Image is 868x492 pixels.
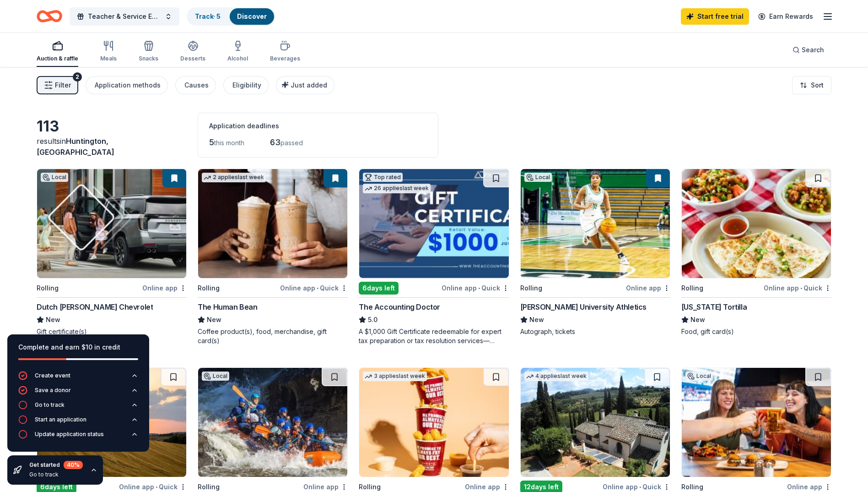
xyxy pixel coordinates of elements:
[280,139,303,147] span: passed
[207,314,221,325] span: New
[520,169,670,336] a: Image for Marshall University AthleticsLocalRollingOnline app[PERSON_NAME] University AthleticsNe...
[690,314,705,325] span: New
[18,386,138,400] button: Save a donor
[626,282,670,294] div: Online app
[18,400,138,415] button: Go to track
[529,314,544,325] span: New
[209,137,214,147] span: 5
[37,117,187,136] div: 113
[55,80,71,91] span: Filter
[317,284,318,292] span: •
[800,284,802,292] span: •
[442,282,509,294] div: Online app Quick
[359,301,440,312] div: The Accounting Doctor
[18,371,138,386] button: Create event
[70,7,179,26] button: Teacher & Service Employee of the Month Recognition Program
[100,37,117,67] button: Meals
[520,301,647,312] div: [PERSON_NAME] University Athletics
[180,55,205,62] div: Desserts
[280,282,348,294] div: Online app Quick
[209,120,427,131] div: Application deadlines
[35,431,104,438] div: Update application status
[29,461,83,469] div: Get started
[37,169,187,336] a: Image for Dutch Miller ChevroletLocalRollingOnline appDutch [PERSON_NAME] ChevroletNewGift certif...
[681,283,703,294] div: Rolling
[88,11,161,22] span: Teacher & Service Employee of the Month Recognition Program
[198,301,257,312] div: The Human Bean
[187,7,275,26] button: Track· 5Discover
[142,282,187,294] div: Online app
[368,314,377,325] span: 5.0
[156,483,157,491] span: •
[100,55,117,62] div: Meals
[753,8,819,25] a: Earn Rewards
[46,314,60,325] span: New
[639,483,641,491] span: •
[198,368,347,477] img: Image for Adventures on the Gorge
[184,80,209,91] div: Causes
[37,76,78,94] button: Filter2
[681,8,749,25] a: Start free trial
[363,184,431,193] div: 26 applies last week
[64,461,83,469] div: 40 %
[681,327,831,336] div: Food, gift card(s)
[227,55,248,62] div: Alcohol
[682,169,831,278] img: Image for California Tortilla
[359,169,508,278] img: Image for The Accounting Doctor
[811,80,824,91] span: Sort
[685,372,713,381] div: Local
[237,12,267,20] a: Discover
[18,342,138,353] div: Complete and earn $10 in credit
[198,327,348,345] div: Coffee product(s), food, merchandise, gift card(s)
[18,430,138,444] button: Update application status
[37,283,59,294] div: Rolling
[35,401,65,409] div: Go to track
[359,368,508,477] img: Image for Sheetz
[359,282,399,295] div: 6 days left
[139,55,158,62] div: Snacks
[681,301,747,312] div: [US_STATE] Tortilla
[73,72,82,82] div: 2
[198,169,348,345] a: Image for The Human Bean2 applieslast weekRollingOnline app•QuickThe Human BeanNewCoffee product(...
[291,81,327,89] span: Just added
[37,137,114,157] span: Huntington, [GEOGRAPHIC_DATA]
[521,368,670,477] img: Image for Villa Sogni D’Oro
[37,5,62,27] a: Home
[195,12,221,20] a: Track· 5
[520,327,670,336] div: Autograph, tickets
[232,80,261,91] div: Eligibility
[139,37,158,67] button: Snacks
[202,173,266,182] div: 2 applies last week
[363,372,427,381] div: 3 applies last week
[276,76,334,94] button: Just added
[18,415,138,430] button: Start an application
[270,37,300,67] button: Beverages
[524,173,552,182] div: Local
[785,41,831,59] button: Search
[180,37,205,67] button: Desserts
[198,169,347,278] img: Image for The Human Bean
[37,136,187,158] div: results
[478,284,480,292] span: •
[37,37,78,67] button: Auction & raffle
[682,368,831,477] img: Image for Hollywood Casino at Charles Town Races
[792,76,831,94] button: Sort
[681,169,831,336] a: Image for California TortillaRollingOnline app•Quick[US_STATE] TortillaNewFood, gift card(s)
[270,55,300,62] div: Beverages
[29,471,83,478] div: Go to track
[214,139,244,147] span: this month
[37,169,186,278] img: Image for Dutch Miller Chevrolet
[35,416,86,423] div: Start an application
[524,372,588,381] div: 4 applies last week
[202,372,229,381] div: Local
[227,37,248,67] button: Alcohol
[37,137,114,157] span: in
[41,173,68,182] div: Local
[35,387,71,394] div: Save a donor
[764,282,831,294] div: Online app Quick
[359,169,509,345] a: Image for The Accounting DoctorTop rated26 applieslast week6days leftOnline app•QuickThe Accounti...
[175,76,216,94] button: Causes
[223,76,269,94] button: Eligibility
[520,283,542,294] div: Rolling
[521,169,670,278] img: Image for Marshall University Athletics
